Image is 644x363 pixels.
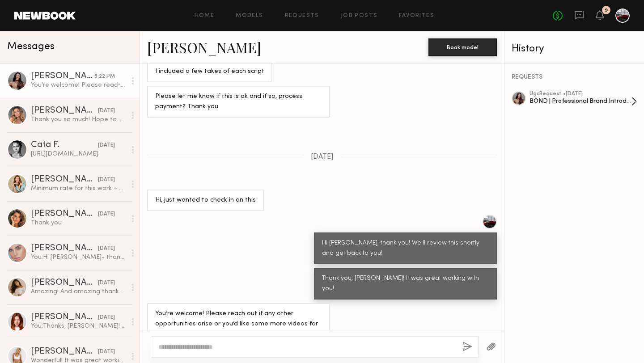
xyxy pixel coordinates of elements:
a: Models [236,13,263,19]
div: [URL][DOMAIN_NAME] [31,150,126,158]
a: [PERSON_NAME] [147,38,261,57]
div: 5:22 PM [94,72,115,81]
div: [PERSON_NAME] [31,175,98,184]
div: [DATE] [98,279,115,287]
div: Thank you, [PERSON_NAME]! It was great working with you! [322,274,489,294]
div: Thank you [31,219,126,227]
div: [DATE] [98,348,115,356]
div: REQUESTS [512,74,637,80]
div: Hi [PERSON_NAME], thank you! We'll review this shortly and get back to you! [322,238,489,259]
a: Home [195,13,215,19]
span: [DATE] [311,153,334,161]
div: [DATE] [98,245,115,253]
div: [PERSON_NAME] [31,347,98,356]
div: [DATE] [98,313,115,322]
a: Book model [428,43,497,51]
div: [PERSON_NAME] [31,72,94,81]
a: Job Posts [341,13,378,19]
div: [DATE] [98,176,115,184]
div: Please let me know if this is ok and if so, process payment? Thank you [155,92,322,112]
a: ugcRequest •[DATE]BOND | Professional Brand Introduction Video [530,91,637,112]
div: [DATE] [98,141,115,150]
div: Minimum rate for this work + usage is 2K [31,184,126,193]
div: 9 [605,8,608,13]
div: Amazing! And amazing thank you! [31,287,126,296]
a: Favorites [399,13,434,19]
div: Thank you so much! Hope to work with you again in the future. Have a great week! :) [31,115,126,124]
div: You: Thanks, [PERSON_NAME]! It was a pleasure working with you! :) Also, if you'd like to join ou... [31,322,126,330]
div: You’re welcome! Please reach out if any other opportunities arise or you’d like some more videos ... [155,309,322,340]
div: History [512,44,637,54]
div: [DATE] [98,107,115,115]
button: Book model [428,38,497,56]
div: Hi, just wanted to check in on this [155,195,256,206]
div: You: Hi [PERSON_NAME]- thank you so much! It was great working with you :) [31,253,126,262]
div: Cata F. [31,141,98,150]
div: BOND | Professional Brand Introduction Video [530,97,631,106]
div: [PERSON_NAME] [PERSON_NAME] [31,106,98,115]
a: Requests [285,13,319,19]
div: I included a few takes of each script [155,67,264,77]
div: You’re welcome! Please reach out if any other opportunities arise or you’d like some more videos ... [31,81,126,89]
div: [PERSON_NAME] [31,210,98,219]
div: [DATE] [98,210,115,219]
div: [PERSON_NAME] [31,244,98,253]
div: [PERSON_NAME] [31,279,98,287]
div: [PERSON_NAME] [31,313,98,322]
span: Messages [7,42,55,52]
div: ugc Request • [DATE] [530,91,631,97]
